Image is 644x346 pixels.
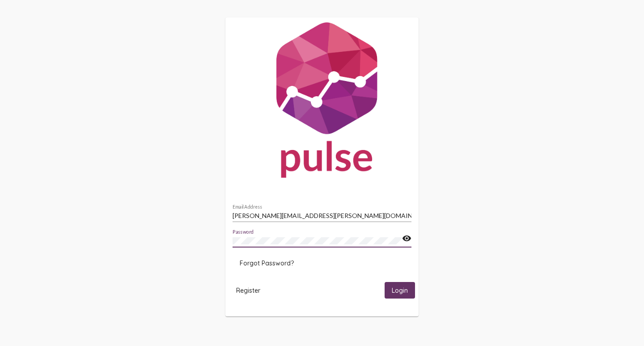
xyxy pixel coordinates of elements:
[225,17,419,187] img: Pulse For Good Logo
[402,233,411,244] mat-icon: visibility
[240,259,294,267] span: Forgot Password?
[229,282,267,299] button: Register
[233,255,301,271] button: Forgot Password?
[236,286,260,295] span: Register
[392,286,408,295] span: Login
[385,282,415,299] button: Login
